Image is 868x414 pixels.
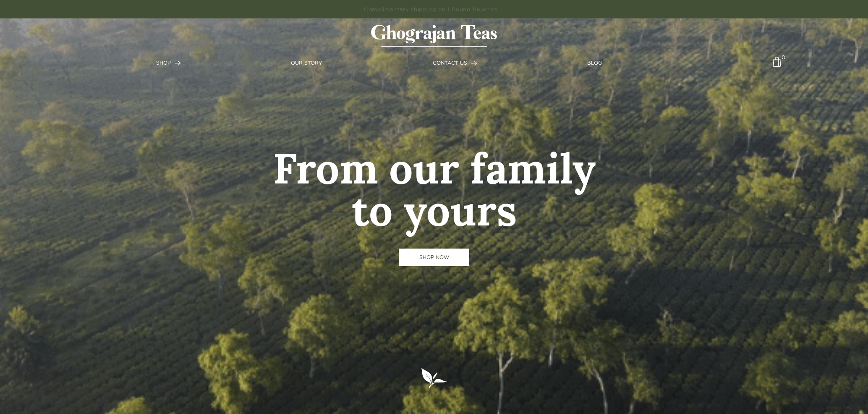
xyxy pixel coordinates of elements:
span: 0 [782,53,785,57]
img: forward-arrow.svg [175,61,181,66]
img: cart-icon-matt.svg [773,57,781,73]
a: 0 [773,57,781,73]
img: logo-leaf.svg [421,367,447,389]
a: CONTACT US [433,59,477,67]
a: SHOP [156,59,181,67]
span: SHOP [156,60,171,66]
a: SHOP NOW [399,249,469,266]
h1: From our family to yours [271,148,597,232]
img: forward-arrow.svg [471,61,477,66]
img: logo-matt.svg [371,25,497,47]
a: BLOG [587,59,602,67]
a: OUR STORY [291,59,322,67]
span: CONTACT US [433,60,467,66]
